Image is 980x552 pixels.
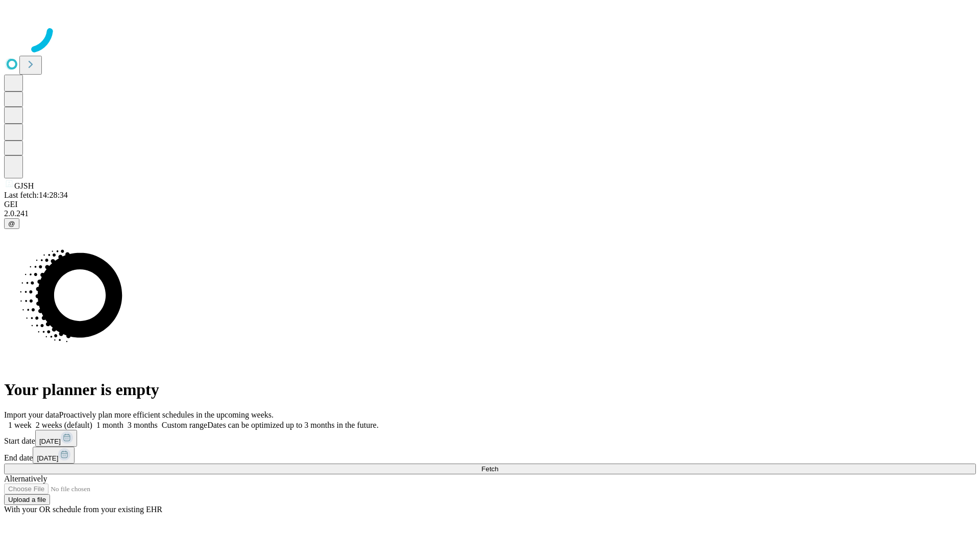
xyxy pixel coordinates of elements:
[8,421,32,429] span: 1 week
[4,410,59,419] span: Import your data
[4,447,976,464] div: End date
[4,191,68,199] span: Last fetch: 14:28:34
[4,430,976,447] div: Start date
[4,464,976,474] button: Fetch
[35,430,77,447] button: [DATE]
[4,380,976,399] h1: Your planner is empty
[4,200,976,209] div: GEI
[39,438,61,445] span: [DATE]
[207,421,378,429] span: Dates can be optimized up to 3 months in the future.
[4,218,19,229] button: @
[14,181,34,190] span: GJSH
[4,209,976,218] div: 2.0.241
[481,465,498,473] span: Fetch
[59,410,274,419] span: Proactively plan more efficient schedules in the upcoming weeks.
[162,421,207,429] span: Custom range
[37,454,58,462] span: [DATE]
[33,447,75,464] button: [DATE]
[96,421,124,429] span: 1 month
[8,220,15,227] span: @
[128,421,158,429] span: 3 months
[4,494,50,505] button: Upload a file
[4,505,162,514] span: With your OR schedule from your existing EHR
[4,474,47,483] span: Alternatively
[36,421,92,429] span: 2 weeks (default)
